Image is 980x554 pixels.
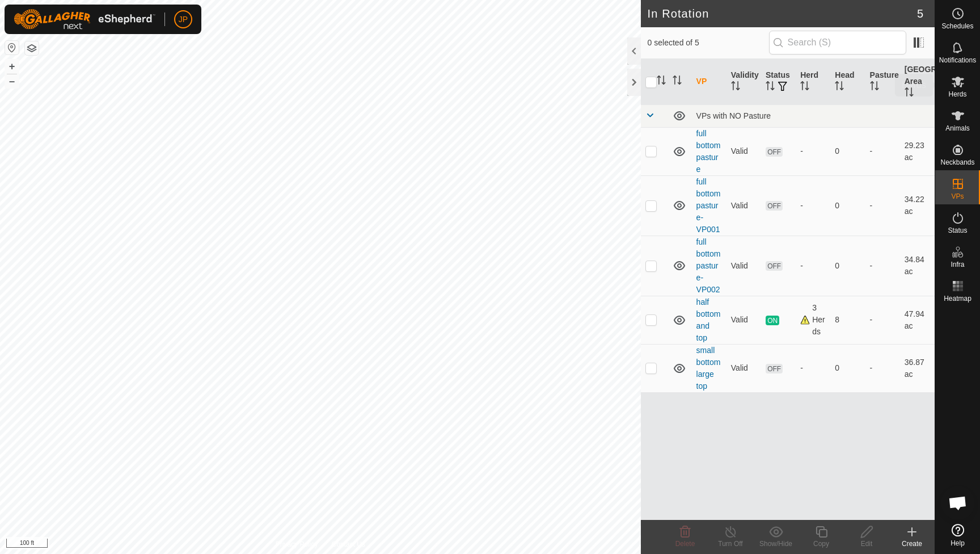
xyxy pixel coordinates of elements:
[796,59,830,105] th: Herd
[844,539,889,549] div: Edit
[276,539,318,549] a: Privacy Policy
[951,193,964,200] span: VPs
[865,344,900,392] td: -
[944,295,971,302] span: Heatmap
[939,57,976,64] span: Notifications
[753,539,799,549] div: Show/Hide
[726,344,761,392] td: Valid
[731,83,740,92] p-sorticon: Activate to sort
[25,41,39,55] button: Map Layers
[865,175,900,236] td: -
[769,31,906,54] input: Search (S)
[800,200,826,212] div: -
[900,236,935,296] td: 34.84 ac
[726,236,761,296] td: Valid
[14,9,155,30] img: Gallagher Logo
[799,539,844,549] div: Copy
[870,83,879,92] p-sorticon: Activate to sort
[766,364,783,373] span: OFF
[941,486,975,520] a: Open chat
[5,74,19,88] button: –
[708,539,753,549] div: Turn Off
[5,60,19,73] button: +
[766,83,775,92] p-sorticon: Activate to sort
[766,316,779,325] span: ON
[675,540,695,548] span: Delete
[900,127,935,175] td: 29.23 ac
[935,519,980,551] a: Help
[726,127,761,175] td: Valid
[800,302,826,338] div: 3 Herds
[865,59,900,105] th: Pasture
[830,175,865,236] td: 0
[673,77,682,86] p-sorticon: Activate to sort
[179,14,188,26] span: JP
[830,127,865,175] td: 0
[917,5,923,22] span: 5
[830,296,865,344] td: 8
[761,59,796,105] th: Status
[696,129,721,174] a: full bottom pasture
[948,227,967,234] span: Status
[726,296,761,344] td: Valid
[696,297,721,342] a: half bottom and top
[766,147,783,157] span: OFF
[648,7,917,20] h2: In Rotation
[945,125,970,132] span: Animals
[800,145,826,157] div: -
[696,177,721,234] a: full bottom pasture-VP001
[865,296,900,344] td: -
[696,346,721,391] a: small bottom large top
[830,59,865,105] th: Head
[726,175,761,236] td: Valid
[830,344,865,392] td: 0
[766,201,783,211] span: OFF
[900,175,935,236] td: 34.22 ac
[900,344,935,392] td: 36.87 ac
[948,91,966,98] span: Herds
[331,539,365,549] a: Contact Us
[648,37,769,49] span: 0 selected of 5
[696,237,721,294] a: full bottom pasture-VP002
[692,59,726,105] th: VP
[726,59,761,105] th: Validity
[835,83,844,92] p-sorticon: Activate to sort
[900,59,935,105] th: [GEOGRAPHIC_DATA] Area
[696,111,930,120] div: VPs with NO Pasture
[766,261,783,271] span: OFF
[900,296,935,344] td: 47.94 ac
[951,540,965,547] span: Help
[889,539,935,549] div: Create
[940,159,974,166] span: Neckbands
[905,89,914,98] p-sorticon: Activate to sort
[800,362,826,374] div: -
[800,83,809,92] p-sorticon: Activate to sort
[800,260,826,272] div: -
[5,41,19,54] button: Reset Map
[951,261,964,268] span: Infra
[657,77,666,86] p-sorticon: Activate to sort
[830,236,865,296] td: 0
[865,236,900,296] td: -
[941,23,973,30] span: Schedules
[865,127,900,175] td: -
